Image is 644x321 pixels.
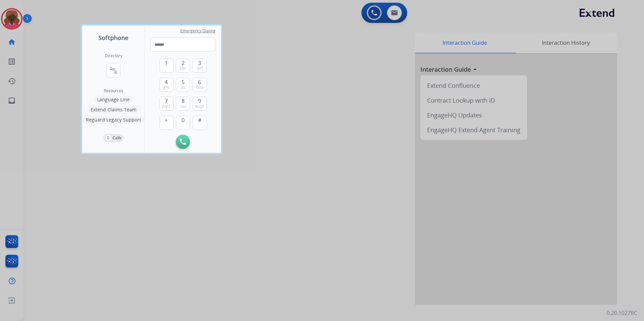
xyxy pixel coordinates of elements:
[159,116,173,130] button: +
[87,106,140,114] button: Extend Claims Team
[165,78,168,86] span: 4
[165,97,168,105] span: 7
[198,78,201,86] span: 6
[94,96,133,104] button: Language Line
[109,66,118,74] mat-icon: connect_without_contact
[181,85,185,90] span: jkl
[193,97,207,111] button: 9wxyz
[105,53,122,59] h2: Directory
[103,134,124,142] button: 0Calls
[159,97,173,111] button: 7pqrs
[193,59,207,73] button: 3def
[182,116,185,124] span: 0
[98,33,128,42] span: Softphone
[180,66,186,71] span: abc
[182,97,185,105] span: 8
[195,104,204,109] span: wxyz
[193,116,207,130] button: #
[195,85,204,90] span: mno
[197,66,203,71] span: def
[112,135,122,141] p: Calls
[198,59,201,67] span: 3
[83,116,144,124] button: Reguard Legacy Support
[182,78,185,86] span: 5
[180,139,186,145] img: call-button
[159,59,173,73] button: 1
[198,116,201,124] span: #
[176,59,190,73] button: 2abc
[105,135,111,141] p: 0
[162,104,170,109] span: pqrs
[180,28,216,34] span: Emergency Dialing
[176,78,190,92] button: 5jkl
[180,104,186,109] span: tuv
[104,88,123,94] span: Resources
[165,59,168,67] span: 1
[176,97,190,111] button: 8tuv
[165,116,168,124] span: +
[193,78,207,92] button: 6mno
[182,59,185,67] span: 2
[198,97,201,105] span: 9
[163,85,169,90] span: ghi
[607,309,637,317] p: 0.20.1027RC
[176,116,190,130] button: 0
[159,78,173,92] button: 4ghi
